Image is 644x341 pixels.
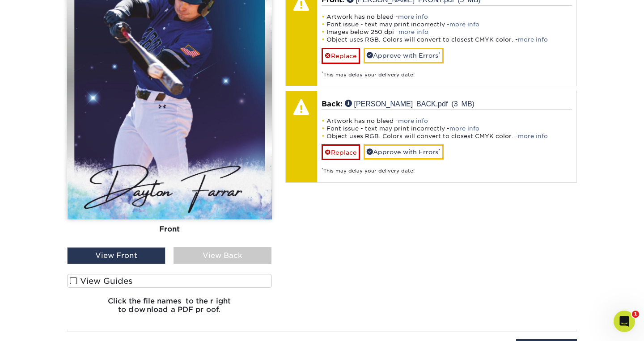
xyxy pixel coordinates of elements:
li: Object uses RGB. Colors will convert to closest CMYK color. - [322,132,572,140]
span: Back: [322,100,343,108]
div: This may delay your delivery date! [322,160,572,175]
div: View Front [67,247,165,264]
a: more info [518,133,548,139]
li: Artwork has no bleed - [322,117,572,125]
li: Font issue - text may print incorrectly - [322,125,572,132]
a: Approve with Errors* [364,144,444,160]
label: View Guides [67,274,272,288]
a: Replace [322,144,360,160]
span: 1 [632,311,639,318]
a: more info [398,29,428,35]
div: Front [67,219,272,239]
li: Object uses RGB. Colors will convert to closest CMYK color. - [322,36,572,43]
a: Approve with Errors* [364,48,444,63]
a: more info [449,125,479,132]
li: Images below 250 dpi - [322,28,572,36]
div: View Back [174,247,272,264]
div: This may delay your delivery date! [322,64,572,79]
a: more info [398,118,428,124]
a: more info [398,13,428,20]
li: Artwork has no bleed - [322,13,572,21]
a: more info [449,21,479,28]
a: more info [518,36,548,43]
iframe: Intercom live chat [614,311,635,332]
li: Font issue - text may print incorrectly - [322,21,572,28]
a: Replace [322,48,360,63]
a: [PERSON_NAME] BACK.pdf (3 MB) [345,100,475,107]
h6: Click the file names to the right to download a PDF proof. [67,297,272,321]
